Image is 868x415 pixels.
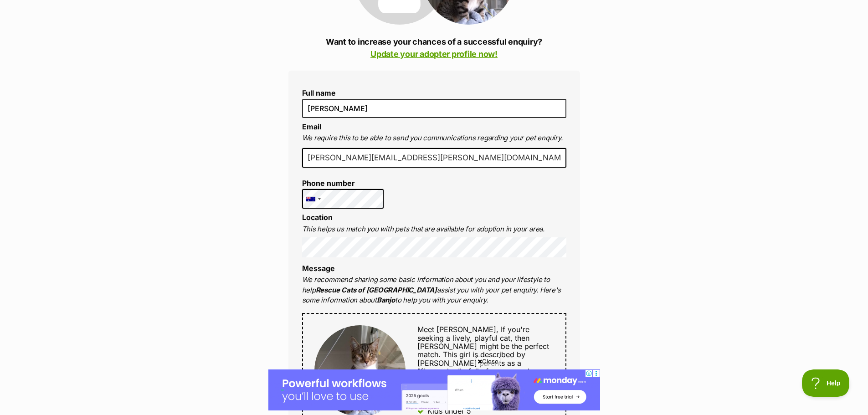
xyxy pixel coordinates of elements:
p: This helps us match you with pets that are available for adoption in your area. [302,224,566,235]
strong: Rescue Cats of [GEOGRAPHIC_DATA] [316,286,437,294]
label: Location [302,213,333,222]
label: Phone number [302,179,384,187]
label: Message [302,264,335,273]
span: Meet [PERSON_NAME], [417,325,498,334]
a: Update your adopter profile now! [370,49,498,59]
strong: Banjo [377,296,395,304]
span: Close [476,357,500,366]
label: Full name [302,89,566,97]
iframe: Advertisement [268,369,600,410]
p: We require this to be able to send you communications regarding your pet enquiry. [302,133,566,143]
p: Want to increase your chances of a successful enquiry? [288,36,580,60]
p: We recommend sharing some basic information about you and your lifestyle to help assist you with ... [302,275,566,306]
div: Australia: +61 [303,190,324,209]
input: E.g. Jimmy Chew [302,99,566,118]
label: Email [302,122,321,131]
iframe: Help Scout Beacon - Open [802,369,850,397]
span: If you're seeking a lively, playful cat, then [PERSON_NAME] might be the perfect match. This girl... [417,325,549,384]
